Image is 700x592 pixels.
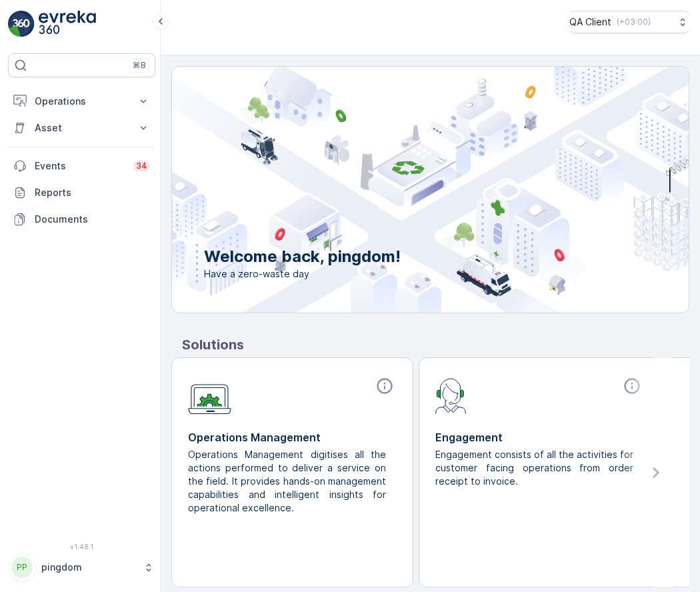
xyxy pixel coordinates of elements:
p: Engagement consists of all the activities for customer facing operations from order receipt to in... [435,448,633,488]
img: module-icon [188,377,231,415]
button: Asset [8,115,155,141]
button: QA Client(+03:00) [569,11,689,33]
p: Engagement [435,429,644,445]
button: PPpingdom [8,553,155,581]
p: Operations Management digitises all the actions performed to deliver a service on the field. It p... [188,448,386,515]
p: Operations Management [188,429,397,445]
p: Asset [35,121,129,135]
p: Documents [35,213,150,226]
a: Reports [8,179,155,206]
div: PP [11,557,33,578]
a: Documents [8,206,155,233]
span: v 1.48.1 [8,543,155,551]
img: city illustration [112,67,689,313]
p: ⌘B [133,60,146,71]
a: Events34 [8,153,155,179]
img: logo [8,11,35,37]
p: Reports [35,186,150,199]
p: Welcome back, pingdom! [204,246,401,267]
img: logo_light-DOdMpM7g.png [39,11,96,37]
p: Events [35,159,125,173]
p: 34 [136,161,147,171]
p: pingdom [41,561,137,574]
span: Have a zero-waste day [204,267,401,281]
p: Solutions [182,335,689,355]
button: Operations [8,88,155,115]
p: ( +03:00 ) [617,17,651,27]
p: Operations [35,95,129,108]
img: module-icon [435,377,467,414]
p: QA Client [569,15,611,29]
